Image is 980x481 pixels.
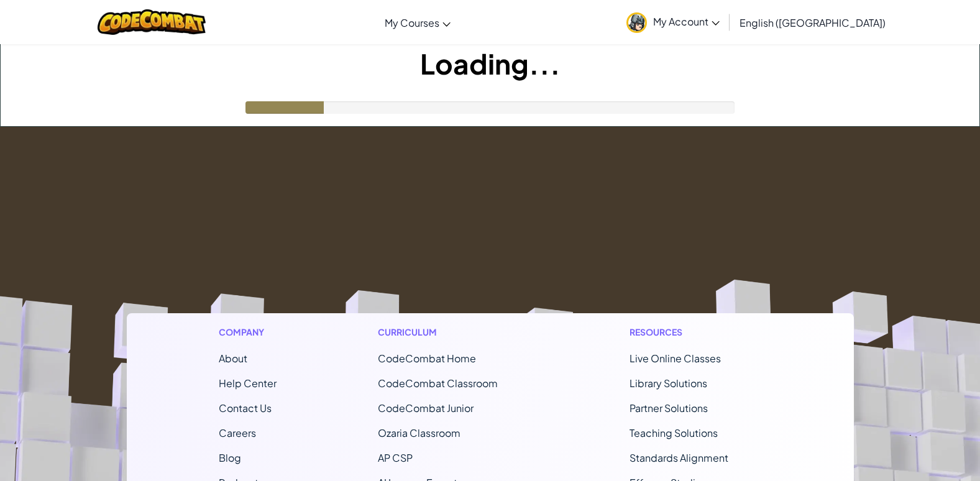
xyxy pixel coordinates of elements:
[626,12,647,33] img: avatar
[733,6,892,39] a: English ([GEOGRAPHIC_DATA])
[378,377,498,390] a: CodeCombat Classroom
[630,401,708,415] a: Partner Solutions
[620,2,726,42] a: My Account
[378,401,474,415] a: CodeCombat Junior
[630,326,762,339] h1: Resources
[653,15,720,28] span: My Account
[630,352,721,365] a: Live Online Classes
[378,352,476,365] span: CodeCombat Home
[630,451,728,464] a: Standards Alignment
[219,352,247,365] a: About
[219,326,277,339] h1: Company
[219,426,256,439] a: Careers
[385,16,439,29] span: My Courses
[740,16,886,29] span: English ([GEOGRAPHIC_DATA])
[378,426,460,439] a: Ozaria Classroom
[219,377,277,390] a: Help Center
[98,9,206,35] img: CodeCombat logo
[378,326,528,339] h1: Curriculum
[630,377,707,390] a: Library Solutions
[219,401,272,415] span: Contact Us
[630,426,718,439] a: Teaching Solutions
[378,451,413,464] a: AP CSP
[1,44,979,83] h1: Loading...
[378,6,457,39] a: My Courses
[219,451,241,464] a: Blog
